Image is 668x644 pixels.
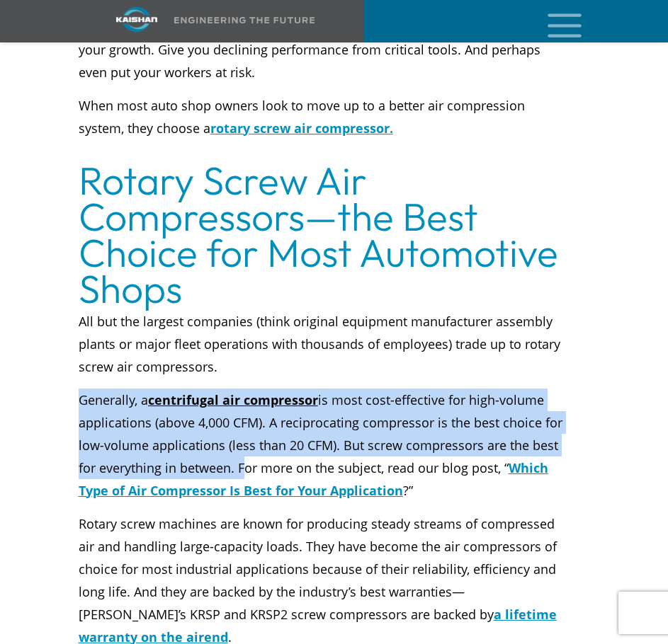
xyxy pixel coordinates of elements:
p: Conversely, failing to make that investment could well slow you down. Hamper your growth. Give yo... [79,16,563,84]
p: Generally, a is most cost-effective for high-volume applications (above 4,000 CFM). A reciprocati... [79,389,563,502]
p: When most auto shop owners look to move up to a better air compression system, they choose a [79,94,563,162]
img: Engineering the future [174,17,315,23]
a: Which Type of Air Compressor Is Best for Your Application [79,459,548,499]
a: mobile menu [542,9,566,33]
a: centrifugal air compressor [148,391,318,408]
p: All but the largest companies (think original equipment manufacturer assembly plants or major fle... [79,310,563,378]
img: kaishan logo [84,7,190,32]
h2: Rotary Screw Air Compressors—the Best Choice for Most Automotive Shops [79,162,563,306]
a: rotary screw air compressor. [210,120,393,137]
